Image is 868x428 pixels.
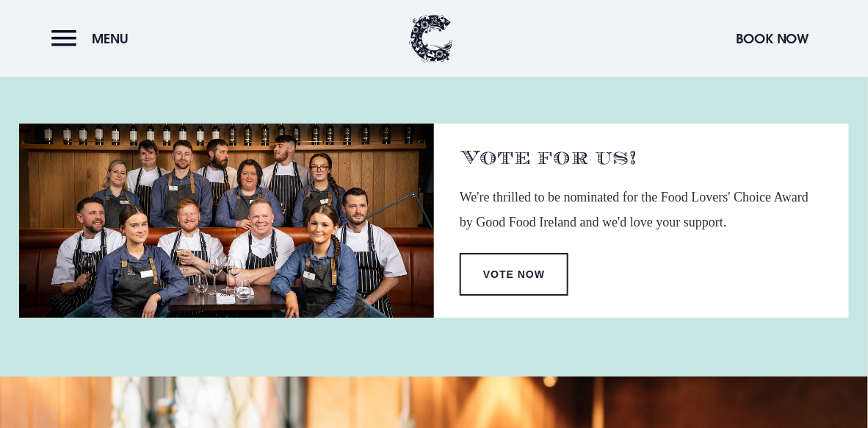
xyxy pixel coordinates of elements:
a: Food Lovers Choice Awards [460,253,568,296]
p: We're thrilled to be nominated for the Food Lovers' Choice Award by Good Food Ireland and we'd lo... [460,185,823,235]
button: Book Now [728,23,817,54]
h2: Vote for us! [460,146,823,171]
span: Menu [92,30,129,47]
img: Clandeboye Lodge [409,15,453,63]
button: Menu [51,23,136,54]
